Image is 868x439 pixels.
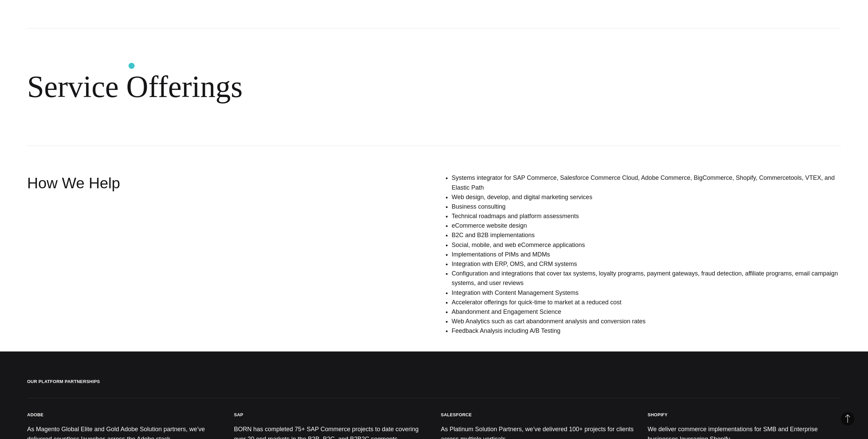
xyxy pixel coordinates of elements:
[452,269,841,288] li: Configuration and integrations that cover tax systems, loyalty programs, payment gateways, fraud ...
[452,221,841,230] li: eCommerce website design
[452,317,841,326] li: Web Analytics such as cart abandonment analysis and conversion rates
[27,173,358,338] div: How We Help
[452,307,841,317] li: Abandonment and Engagement Science
[452,211,841,221] li: Technical roadmaps and platform assessments
[441,412,472,418] h3: Salesforce
[452,288,841,298] li: Integration with Content Management Systems
[452,326,841,336] li: Feedback Analysis including A/B Testing
[648,412,668,418] h3: Shopify
[27,412,43,418] h3: Adobe
[452,192,841,202] li: Web design, develop, and digital marketing services
[27,379,841,398] h2: Our Platform Partnerships
[27,28,841,146] h2: Service Offerings
[452,259,841,269] li: Integration with ERP, OMS, and CRM systems
[452,173,841,192] li: Systems integrator for SAP Commerce, Salesforce Commerce Cloud, Adobe Commerce, BigCommerce, Shop...
[452,250,841,259] li: Implementations of PIMs and MDMs
[234,412,243,418] h3: SAP
[452,298,841,307] li: Accelerator offerings for quick-time to market at a reduced cost
[452,202,841,211] li: Business consulting
[452,240,841,250] li: Social, mobile, and web eCommerce applications
[452,230,841,240] li: B2C and B2B implementations
[841,412,854,425] button: Back to Top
